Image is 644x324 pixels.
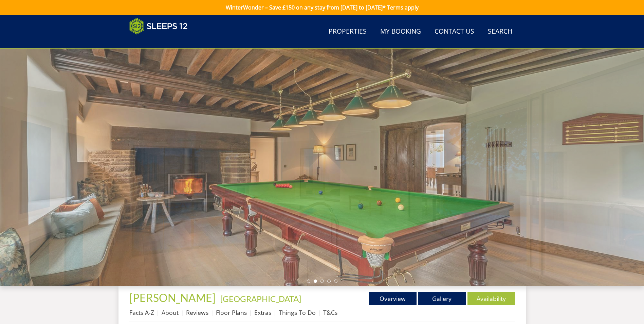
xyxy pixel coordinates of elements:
[485,24,515,39] a: Search
[369,292,417,305] a: Overview
[254,308,271,317] a: Extras
[432,24,477,39] a: Contact Us
[162,308,179,317] a: About
[220,294,301,304] a: [GEOGRAPHIC_DATA]
[323,308,337,317] a: T&Cs
[126,39,197,44] iframe: Customer reviews powered by Trustpilot
[216,308,247,317] a: Floor Plans
[378,24,424,39] a: My Booking
[279,308,316,317] a: Things To Do
[467,292,515,305] a: Availability
[129,291,216,304] span: [PERSON_NAME]
[218,294,301,304] span: -
[418,292,466,305] a: Gallery
[326,24,369,39] a: Properties
[129,308,154,317] a: Facts A-Z
[129,291,218,304] a: [PERSON_NAME]
[186,308,208,317] a: Reviews
[129,18,188,35] img: Sleeps 12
